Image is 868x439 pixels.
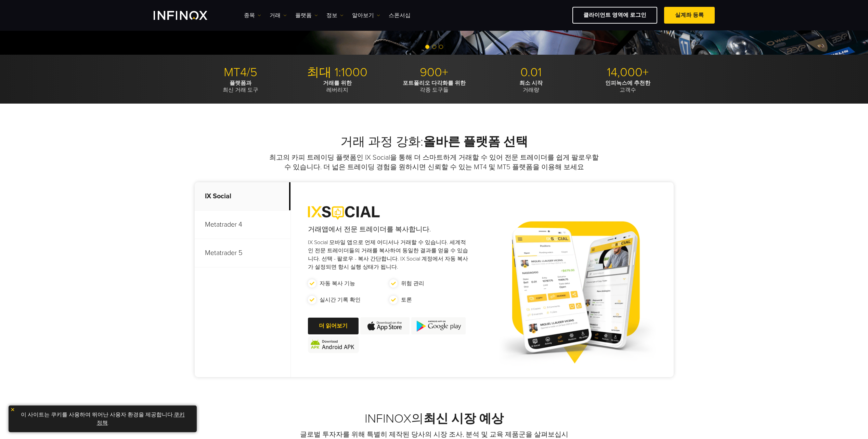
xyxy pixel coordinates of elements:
[519,80,543,87] strong: 최소 시작
[292,80,383,93] p: 레버리지
[424,411,504,426] strong: 최신 시장 예상
[388,80,480,93] p: 각종 도구들
[320,279,355,288] p: 자동 복사 기능
[423,134,528,149] strong: 올바른 플랫폼 선택
[401,279,424,288] p: 위험 관리
[10,407,15,412] img: yellow close icon
[308,225,471,234] h4: 거래앱에서 전문 트레이더를 복사합니다.
[230,80,251,87] strong: 플랫폼과
[295,11,318,19] a: 플랫폼
[320,296,361,304] p: 실시간 기록 확인
[352,11,380,19] a: 알아보기
[154,11,223,20] a: INFINOX Logo
[308,318,359,334] a: 더 읽어보기
[326,11,344,19] a: 정보
[270,11,287,19] a: 거래
[605,80,650,87] strong: 인피녹스에 추천한
[195,134,674,149] h2: 거래 과정 강화:
[582,80,674,93] p: 고객수
[195,239,290,267] p: Metatrader 5
[195,182,290,211] p: IX Social
[195,411,674,426] h2: INFINOX의
[268,153,600,172] p: 최고의 카피 트레이딩 플랫폼인 IX Social을 통해 더 스마트하게 거래할 수 있어 전문 트레이더를 쉽게 팔로우할 수 있습니다. 더 넓은 트레이딩 경험을 원하시면 신뢰할 수...
[323,80,352,87] strong: 거래를 위한
[195,211,290,239] p: Metatrader 4
[572,7,657,24] a: 클라이언트 영역에 로그인
[292,65,383,80] p: 최대 1:1000
[12,409,193,429] p: 이 사이트는 쿠키를 사용하여 뛰어난 사용자 환경을 제공합니다. .
[439,45,443,49] span: Go to slide 3
[389,11,411,19] a: 스폰서십
[425,45,429,49] span: Go to slide 1
[195,80,286,93] p: 최신 거래 도구
[401,296,412,304] p: 토론
[195,65,286,80] p: MT4/5
[388,65,480,80] p: 900+
[485,65,577,80] p: 0.01
[432,45,436,49] span: Go to slide 2
[485,80,577,93] p: 거래량
[664,7,715,24] a: 실계좌 등록
[403,80,466,87] strong: 포트폴리오 다각화를 위한
[308,238,471,271] p: IX Social 모바일 앱으로 언제 어디서나 거래할 수 있습니다. 세계적인 전문 트레이더들의 거래를 복사하여 동일한 결과를 얻을 수 있습니다. 선택 - 팔로우 - 복사 간단...
[582,65,674,80] p: 14,000+
[244,11,261,19] a: 종목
